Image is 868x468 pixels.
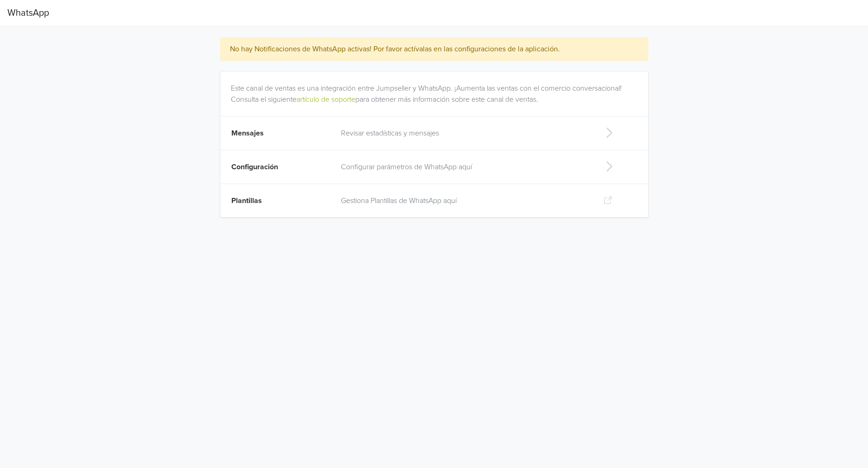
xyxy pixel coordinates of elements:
[297,95,355,104] a: artículo de soporte
[341,195,589,206] p: Gestiona Plantillas de WhatsApp aquí
[231,196,262,205] span: Plantillas
[230,43,618,55] div: No hay Notificaciones de WhatsApp activas! Por favor actívalas en las configuraciones de la aplic...
[231,162,278,172] span: Configuración
[7,4,49,22] span: WhatsApp
[231,72,641,105] div: Este canal de ventas es una integración entre Jumpseller y WhatsApp. ¡Aumenta las ventas con el c...
[341,128,589,139] p: Revisar estadísticas y mensajes
[341,161,589,172] p: Configurar parámetros de WhatsApp aquí
[231,129,264,138] span: Mensajes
